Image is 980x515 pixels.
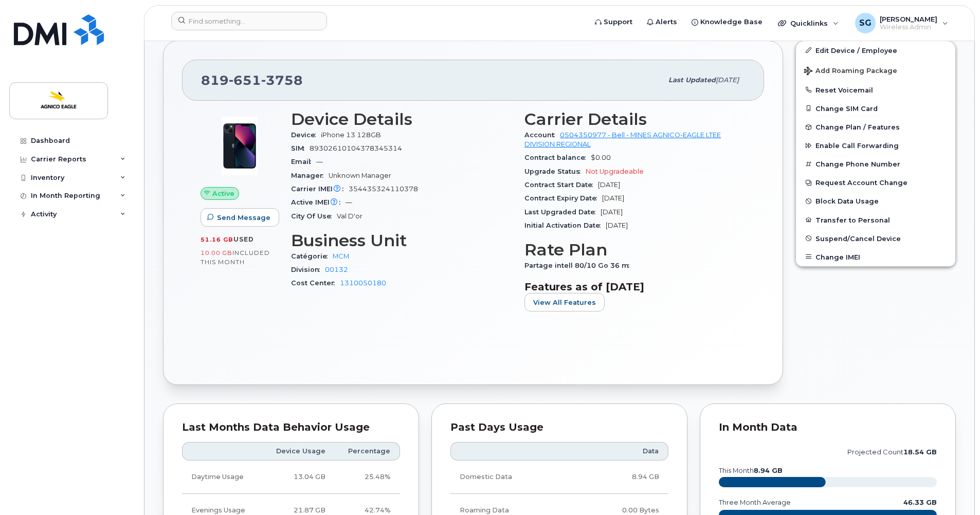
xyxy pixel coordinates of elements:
div: Quicklinks [771,13,846,33]
span: Add Roaming Package [804,67,897,77]
button: View All Features [524,293,605,311]
span: SIM [291,144,310,152]
a: Alerts [640,12,684,32]
span: Contract balance [524,154,591,161]
text: this month [718,467,783,474]
span: Last updated [668,76,716,84]
span: 819 [201,72,303,88]
span: Quicklinks [790,19,828,27]
a: 00132 [325,266,348,273]
span: SG [859,17,872,29]
span: 354435324110378 [349,185,418,193]
div: In Month Data [719,422,937,433]
input: Find something... [171,12,327,30]
span: [DATE] [602,194,624,202]
span: Knowledge Base [700,17,763,27]
span: iPhone 13 128GB [321,131,381,139]
span: Upgrade Status [524,168,586,175]
text: 46.33 GB [903,499,937,506]
span: Account [524,131,560,139]
h3: Device Details [291,110,512,128]
span: 51.16 GB [201,236,233,243]
span: Division [291,266,325,273]
span: $0.00 [591,154,611,161]
a: Support [588,12,640,32]
a: Edit Device / Employee [796,41,955,60]
span: Active IMEI [291,198,346,206]
button: Change Plan / Features [796,118,955,136]
tspan: 18.54 GB [903,448,937,456]
td: Daytime Usage [182,461,262,494]
span: Contract Start Date [524,181,598,189]
h3: Business Unit [291,231,512,250]
span: Carrier IMEI [291,185,349,193]
span: Partage intell 80/10 Go 36 m [524,262,634,269]
span: 10.00 GB [201,249,232,256]
img: image20231002-3703462-1ig824h.jpeg [209,115,270,177]
span: Active [212,189,234,198]
span: Send Message [217,213,270,223]
td: 8.94 GB [573,461,668,494]
div: Last Months Data Behavior Usage [182,422,400,433]
span: City Of Use [291,212,337,220]
h3: Features as of [DATE] [524,281,746,293]
th: Percentage [335,442,400,461]
span: Catégorie [291,252,333,260]
a: 1310050180 [340,279,386,287]
span: Last Upgraded Date [524,208,601,216]
button: Change IMEI [796,248,955,266]
span: — [346,198,352,206]
tspan: 8.94 GB [754,467,783,474]
button: Add Roaming Package [796,60,955,81]
button: Block Data Usage [796,192,955,210]
span: Wireless Admin [880,23,937,31]
h3: Rate Plan [524,241,746,259]
span: Cost Center [291,279,340,287]
a: Knowledge Base [684,12,770,32]
span: Not Upgradeable [586,168,644,175]
span: 3758 [261,72,303,88]
text: three month average [718,499,791,506]
button: Enable Call Forwarding [796,136,955,155]
span: 651 [229,72,261,88]
th: Data [573,442,668,461]
span: Manager [291,172,329,179]
span: [DATE] [606,222,628,229]
span: Email [291,158,316,165]
span: Alerts [656,17,677,27]
button: Change SIM Card [796,99,955,118]
th: Device Usage [262,442,335,461]
span: Support [604,17,632,27]
button: Change Phone Number [796,155,955,173]
span: [DATE] [716,76,739,84]
span: 89302610104378345314 [310,144,402,152]
span: Contract Expiry Date [524,194,602,202]
a: 0504350977 - Bell - MINES AGNICO-EAGLE LTEE DIVISION REGIONAL [524,131,721,148]
button: Reset Voicemail [796,81,955,99]
span: Unknown Manager [329,172,391,179]
span: Enable Call Forwarding [815,142,899,150]
span: Change Plan / Features [815,123,900,131]
span: Val D'or [337,212,362,220]
a: MCM [333,252,349,260]
span: — [316,158,323,165]
span: used [233,235,254,243]
td: Domestic Data [450,461,573,494]
span: Device [291,131,321,139]
td: 25.48% [335,461,400,494]
div: Past Days Usage [450,422,668,433]
span: [DATE] [601,208,623,216]
span: Suspend/Cancel Device [815,234,901,242]
h3: Carrier Details [524,110,746,128]
text: projected count [847,448,937,456]
div: Sandy Gillis [848,13,955,33]
button: Transfer to Personal [796,211,955,229]
button: Send Message [201,208,279,227]
span: View All Features [533,298,596,307]
td: 13.04 GB [262,461,335,494]
button: Suspend/Cancel Device [796,229,955,248]
span: included this month [201,249,270,266]
button: Request Account Change [796,173,955,192]
span: [DATE] [598,181,620,189]
span: Initial Activation Date [524,222,606,229]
